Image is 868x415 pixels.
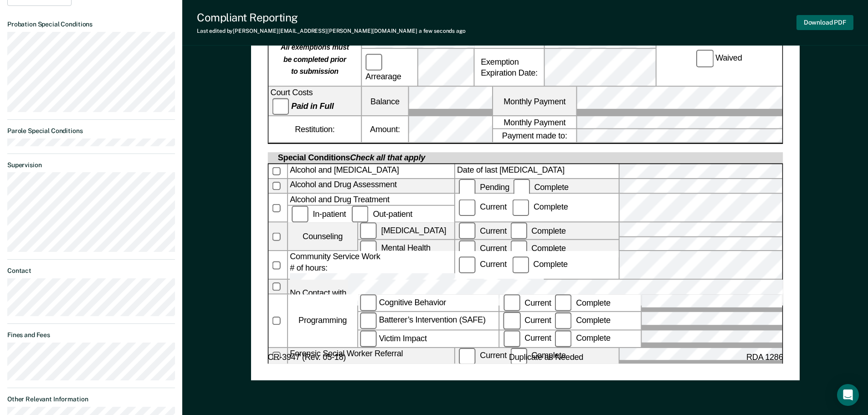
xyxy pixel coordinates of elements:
input: Current [503,313,520,329]
input: Current [503,330,520,347]
label: Pending [457,182,511,191]
label: [MEDICAL_DATA] [358,223,454,240]
label: Amount: [362,116,408,143]
span: Duplicate as Needed [508,353,583,364]
div: Open Intercom Messenger [837,384,859,406]
label: Arrearage [364,54,416,82]
input: Current [459,223,476,240]
label: Current [501,298,553,307]
input: Pending [459,179,476,196]
input: Out-patient [352,206,369,223]
label: Victim Impact [358,330,499,347]
input: [MEDICAL_DATA] [360,223,377,240]
label: Current [457,226,508,235]
strong: Paid in Full [291,102,334,111]
label: Complete [508,351,567,360]
input: Cognitive Behavior [360,295,377,312]
label: Monthly Payment [493,87,576,115]
input: Complete [555,313,571,329]
div: Community Service Work # of hours: [288,251,454,279]
label: Current [501,316,553,325]
input: Current [459,256,476,273]
label: Mental Health [358,241,454,257]
dt: Fines and Fees [7,331,175,339]
div: Alcohol and Drug Assessment [288,179,454,193]
label: Complete [511,182,570,191]
input: Current [459,348,476,365]
label: Balance [362,87,408,115]
input: Batterer’s Intervention (SAFE) [360,313,377,329]
div: Last edited by [PERSON_NAME][EMAIL_ADDRESS][PERSON_NAME][DOMAIN_NAME] [197,28,466,34]
input: Current [459,200,476,216]
input: Complete [510,223,527,240]
label: Complete [508,226,567,235]
label: Current [501,333,553,343]
dt: Probation Special Conditions [7,20,175,28]
input: Paid in Full [272,98,289,115]
div: Restitution: [268,116,361,143]
span: CR-3947 (Rev. 05-18) [267,353,346,364]
input: Victim Impact [360,330,377,347]
input: In-patient [292,206,308,223]
div: Special Conditions [276,153,426,164]
div: Forensic Social Worker Referral [288,348,454,365]
label: Monthly Payment [493,116,576,129]
input: Complete [513,179,530,196]
input: Arrearage [365,54,382,71]
strong: All exemptions must be completed prior to submission [281,44,349,76]
dt: Other Relevant Information [7,395,175,403]
div: Alcohol and [MEDICAL_DATA] [288,164,454,178]
input: Complete [555,295,571,312]
label: Current [457,203,508,212]
div: Supervision Fees Status [268,31,361,87]
label: Complete [553,316,612,325]
label: Complete [553,298,612,307]
input: Complete [512,256,529,273]
label: Waived [694,50,744,67]
div: Complete [510,260,570,269]
label: Complete [510,203,570,212]
input: Complete [510,348,527,365]
input: Current [459,241,476,257]
div: Alcohol and Drug Treatment [288,194,454,205]
input: Complete [555,330,571,347]
label: Batterer’s Intervention (SAFE) [358,313,499,329]
label: Payment made to: [493,130,576,143]
label: Current [457,260,508,269]
dt: Parole Special Conditions [7,127,175,135]
input: Mental Health [360,241,377,257]
div: Programming [288,295,357,347]
div: Exemption Expiration Date: [474,49,544,86]
input: Current [503,295,520,312]
label: Out-patient [350,209,414,218]
div: Compliant Reporting [197,11,466,24]
div: Counseling [288,223,357,251]
label: Date of last [MEDICAL_DATA] [455,164,618,178]
button: Download PDF [796,15,853,30]
input: Waived [696,50,713,67]
dt: Supervision [7,161,175,169]
input: Complete [512,200,529,216]
dt: Contact [7,267,175,275]
span: RDA 1286 [746,353,783,364]
label: Complete [553,333,612,343]
label: In-patient [290,209,350,218]
label: Current [457,244,508,253]
label: Current [457,351,508,360]
div: Court Costs [268,87,361,115]
span: a few seconds ago [419,28,466,34]
label: Cognitive Behavior [358,295,499,312]
label: Complete [508,244,567,253]
input: Complete [510,241,527,257]
span: Check all that apply [350,154,425,163]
